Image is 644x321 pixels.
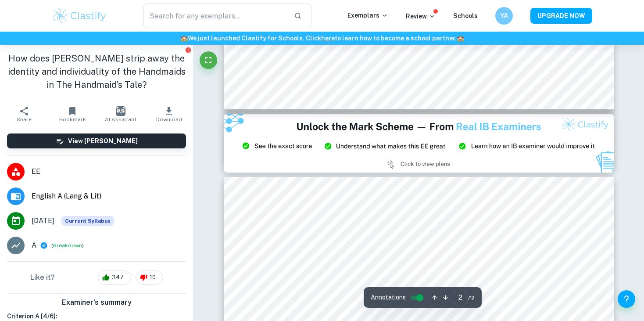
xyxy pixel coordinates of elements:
h6: Criterion A [ 4 / 6 ]: [7,311,186,321]
p: Exemplars [347,11,388,20]
span: 347 [107,273,129,282]
button: Download [145,102,193,126]
span: Share [17,116,32,123]
span: Download [156,116,182,123]
span: [DATE] [32,216,54,226]
span: English A (Lang & Lit) [32,191,186,202]
button: View [PERSON_NAME] [7,133,186,148]
button: UPGRADE NOW [530,8,592,24]
h6: Examiner's summary [4,297,190,308]
a: Schools [453,12,478,19]
div: This exemplar is based on the current syllabus. Feel free to refer to it for inspiration/ideas wh... [61,216,114,226]
img: Ad [224,114,614,172]
h6: YA [499,11,509,21]
input: Search for any exemplars... [143,4,287,28]
h6: We just launched Clastify for Schools. Click to learn how to become a school partner. [2,33,642,43]
span: Annotations [371,293,406,302]
button: Breakdown [53,242,82,249]
button: Fullscreen [200,51,217,69]
div: 10 [136,271,163,285]
span: / 12 [468,294,475,302]
button: Report issue [185,47,191,53]
button: Bookmark [48,102,97,126]
button: Help and Feedback [618,290,635,308]
span: 🏫 [180,35,188,42]
p: Review [406,11,436,21]
span: Bookmark [59,116,86,123]
p: A [32,240,36,251]
div: 347 [98,271,131,285]
span: ( ) [51,242,84,250]
img: Clastify logo [52,7,107,25]
a: here [321,35,335,42]
span: EE [32,166,186,177]
button: AI Assistant [97,102,145,126]
h6: View [PERSON_NAME] [68,136,138,146]
h1: How does [PERSON_NAME] strip away the identity and individuality of the Handmaids in The Handmaid... [7,52,186,91]
span: Current Syllabus [61,216,114,226]
img: AI Assistant [116,106,125,116]
button: YA [495,7,513,25]
span: 10 [145,273,161,282]
span: AI Assistant [105,116,136,123]
span: 🏫 [457,35,464,42]
h6: Like it? [30,272,55,283]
